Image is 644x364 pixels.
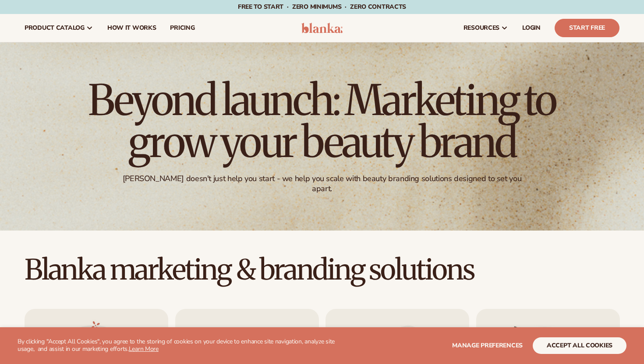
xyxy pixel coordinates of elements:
[18,14,100,42] a: product catalog
[163,14,202,42] a: pricing
[533,337,626,354] button: accept all cookies
[170,24,195,31] span: pricing
[25,24,85,31] span: product catalog
[522,24,541,31] span: LOGIN
[464,24,499,31] span: resources
[81,79,563,163] h1: Beyond launch: Marketing to grow your beauty brand
[107,24,156,31] span: How It Works
[515,14,548,42] a: LOGIN
[452,337,523,354] button: Manage preferences
[456,14,515,42] a: resources
[301,23,343,33] img: logo
[100,14,163,42] a: How It Works
[18,338,342,353] p: By clicking "Accept All Cookies", you agree to the storing of cookies on your device to enhance s...
[555,19,619,37] a: Start Free
[129,345,159,353] a: Learn More
[238,3,406,11] span: Free to start · ZERO minimums · ZERO contracts
[112,174,532,194] div: [PERSON_NAME] doesn't just help you start - we help you scale with beauty branding solutions desi...
[452,341,523,350] span: Manage preferences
